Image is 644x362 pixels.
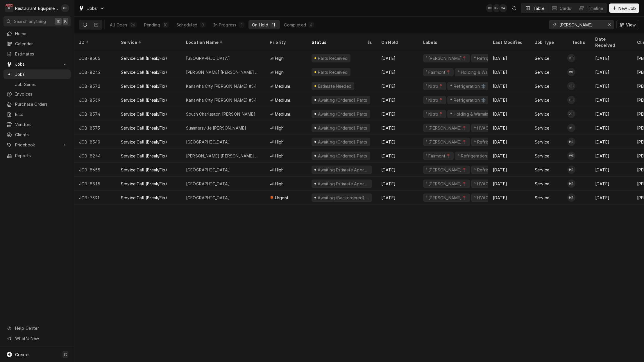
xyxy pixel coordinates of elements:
div: [DATE] [377,79,418,93]
div: WF [567,152,575,160]
a: Reports [3,151,71,160]
div: [PERSON_NAME] [PERSON_NAME] #349 [186,153,260,159]
div: Zack Tussey's Avatar [567,110,575,118]
div: ¹ Nitro📍 [425,111,444,117]
span: Jobs [15,71,68,77]
div: Service Call (Break/Fix) [121,139,167,145]
div: [DATE] [591,135,632,149]
span: High [275,181,284,187]
div: GB [486,4,494,12]
div: ¹ [PERSON_NAME]📍 [425,167,468,173]
span: Purchase Orders [15,101,68,107]
div: ⁴ Refrigeration ❄️ [473,139,510,145]
div: KL [567,124,575,132]
div: Service [535,139,549,145]
span: K [64,18,67,24]
div: ⁴ HVAC 🌡️ [473,125,495,131]
div: Hunter Ralston's Avatar [567,138,575,146]
div: Awaiting (Backordered) Parts [317,195,370,201]
div: Scheduled [176,22,197,28]
div: [DATE] [591,93,632,107]
span: New Job [617,5,637,11]
div: All Open [110,22,127,28]
div: HR [567,193,575,202]
div: Location Name [186,39,259,45]
div: Summersville [PERSON_NAME] [186,125,246,131]
div: HL [567,96,575,104]
div: JOB-8540 [74,135,116,149]
div: Service Call (Break/Fix) [121,195,167,201]
div: [DATE] [591,65,632,79]
span: Medium [275,111,290,117]
div: HR [567,166,575,174]
div: Table [533,5,544,11]
a: Job Series [3,80,71,89]
a: Calendar [3,39,71,49]
div: Labels [423,39,484,45]
span: View [625,22,637,28]
div: ⁴ Holding & Warming ♨️ [450,111,498,117]
div: ¹ [PERSON_NAME]📍 [425,181,468,187]
span: Medium [275,97,290,103]
div: Awaiting (Ordered) Parts [317,97,368,103]
div: [DATE] [488,107,530,121]
span: Invoices [15,91,68,97]
button: Open search [509,3,519,13]
div: 11 [272,22,275,28]
div: [GEOGRAPHIC_DATA] [186,167,230,173]
div: South Charleston [PERSON_NAME] [186,111,255,117]
div: On Hold [381,39,413,45]
span: High [275,167,284,173]
div: Priority [270,39,301,45]
div: JOB-8574 [74,107,116,121]
div: Hunter Ralston's Avatar [567,193,575,202]
div: [DATE] [377,149,418,163]
div: Service [535,125,549,131]
span: Search anything [14,18,46,24]
div: GB [61,4,69,12]
div: Completed [284,22,306,28]
div: Wesley Fisher's Avatar [567,68,575,76]
div: WF [567,68,575,76]
div: [DATE] [377,177,418,191]
div: [DATE] [488,51,530,65]
div: [DATE] [377,135,418,149]
div: Service [535,167,549,173]
div: ⁴ Refrigeration ❄️ [473,55,510,61]
div: Awaiting (Ordered) Parts [317,139,368,145]
div: [DATE] [488,93,530,107]
div: Hunter Ralston's Avatar [567,180,575,188]
div: Cole Livingston's Avatar [567,82,575,90]
div: Cards [560,5,571,11]
a: Invoices [3,89,71,99]
div: CA [499,4,507,12]
div: Service [121,39,176,45]
div: Service [535,83,549,89]
div: ¹ [PERSON_NAME]📍 [425,195,468,201]
div: JOB-8242 [74,65,116,79]
div: ⁴ HVAC 🌡️ [473,181,495,187]
div: HR [567,138,575,146]
div: [DATE] [591,149,632,163]
span: Medium [275,83,290,89]
div: CL [567,82,575,90]
div: Gary Beaver's Avatar [61,4,69,12]
div: [DATE] [591,191,632,205]
div: Awaiting Estimate Approval [317,167,370,173]
div: 0 [201,22,205,28]
div: Kelli Robinette's Avatar [493,4,501,12]
span: Vendors [15,121,68,128]
div: Awaiting (Ordered) Parts [317,111,368,117]
div: Service [535,111,549,117]
div: ¹ Fairmont📍 [425,153,451,159]
div: Estimate Needed [317,83,352,89]
div: Service [535,55,549,61]
div: [DATE] [377,191,418,205]
div: [GEOGRAPHIC_DATA] [186,139,230,145]
div: 4 [310,22,313,28]
span: ⌘ [56,18,60,24]
div: Wesley Fisher's Avatar [567,152,575,160]
div: Service Call (Break/Fix) [121,83,167,89]
div: Service Call (Break/Fix) [121,167,167,173]
div: [DATE] [591,121,632,135]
